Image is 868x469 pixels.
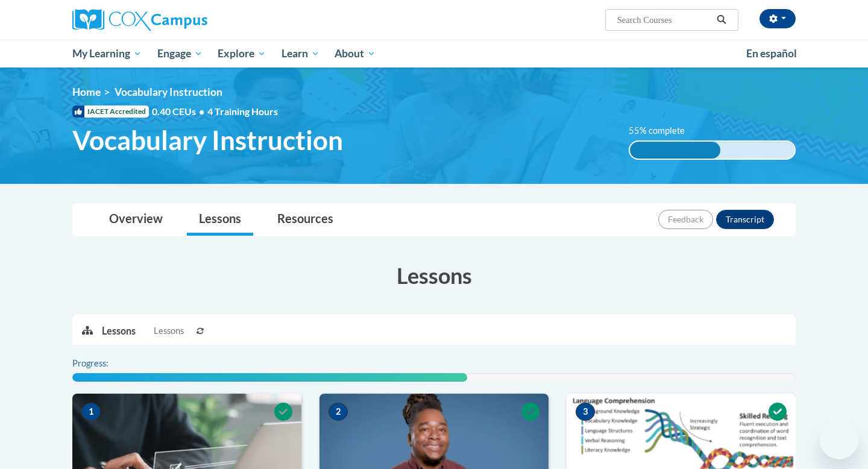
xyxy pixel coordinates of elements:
span: Learn [281,46,319,61]
a: Overview [97,204,175,236]
a: Lessons [187,204,253,236]
button: Transcript [716,210,774,229]
div: 55% complete [630,142,720,159]
button: Search [712,13,731,27]
a: Cox Campus [72,9,301,31]
span: • [199,105,204,117]
a: En español [738,41,805,66]
a: Learn [274,40,327,68]
a: Home [72,86,101,98]
span: 1 [81,403,101,421]
a: About [327,40,384,68]
span: IACET Accredited [72,105,149,118]
button: Account Settings [759,9,796,28]
a: My Learning [64,40,149,68]
label: 55% complete [629,124,698,137]
img: Cox Campus [72,9,207,31]
h3: Lessons [72,260,796,291]
span: En español [746,47,797,60]
a: Engage [149,40,210,68]
span: Vocabulary Instruction [72,124,343,156]
a: Resources [265,204,345,236]
span: 0.40 CEUs [152,105,207,118]
p: Lessons [102,324,136,338]
a: Explore [210,40,274,68]
input: Search Courses [616,13,712,27]
span: Engage [157,46,203,61]
div: Main menu [54,40,814,68]
span: 3 [576,403,595,421]
span: 4 Training Hours [207,105,278,117]
button: Feedback [658,210,713,229]
span: Explore [218,46,266,61]
span: 2 [329,403,348,421]
span: Vocabulary Instruction [115,86,222,98]
span: My Learning [72,46,142,61]
label: Progress: [72,357,142,370]
span: About [335,46,376,61]
span: Lessons [154,324,184,338]
iframe: Button to launch messaging window [820,421,858,459]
